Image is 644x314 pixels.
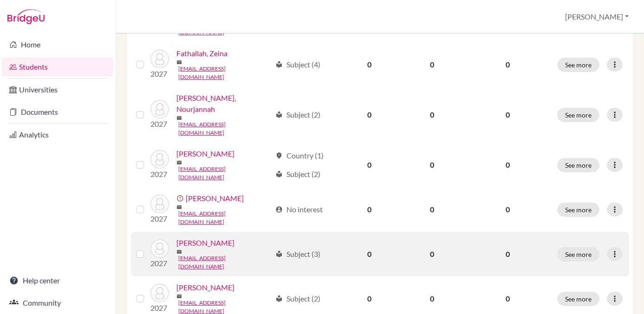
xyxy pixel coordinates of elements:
div: Country (1) [275,150,324,161]
span: local_library [275,170,283,178]
a: [EMAIL_ADDRESS][DOMAIN_NAME] [178,209,271,226]
a: Fathallah, Zeina [176,48,228,59]
a: [EMAIL_ADDRESS][DOMAIN_NAME] [178,120,271,137]
div: Subject (2) [275,293,320,304]
p: 2027 [150,68,169,79]
button: See more [557,58,599,72]
img: Bridge-U [7,9,45,24]
a: Students [2,58,114,76]
a: [EMAIL_ADDRESS][DOMAIN_NAME] [178,65,271,81]
button: See more [557,203,599,217]
a: [PERSON_NAME] [176,237,234,249]
a: Help center [2,271,114,290]
p: 2027 [150,169,169,180]
p: 2027 [150,258,169,269]
img: Fathallah, Zeina [150,50,169,68]
span: location_on [275,152,283,159]
a: [PERSON_NAME] [186,193,244,204]
span: mail [176,294,182,299]
td: 0 [339,143,400,187]
button: [PERSON_NAME] [561,8,633,26]
span: mail [176,115,182,121]
span: mail [176,249,182,255]
img: Hassan, Nourjannah [150,100,169,118]
div: Subject (4) [275,59,320,70]
div: Subject (3) [275,249,320,260]
p: 0 [469,293,546,304]
td: 0 [339,87,400,143]
span: local_library [275,295,283,302]
img: Holley, Jessica [150,195,169,213]
span: mail [176,160,182,165]
p: 0 [469,59,546,70]
p: 2027 [150,118,169,130]
td: 0 [400,87,464,143]
td: 0 [400,42,464,87]
div: Subject (2) [275,169,320,180]
p: 0 [469,204,546,215]
div: No interest [275,204,323,215]
td: 0 [339,187,400,232]
p: 2027 [150,302,169,314]
td: 0 [400,143,464,187]
a: Home [2,35,114,54]
a: Community [2,294,114,312]
div: Subject (2) [275,109,320,120]
span: account_circle [275,206,283,213]
td: 0 [339,232,400,276]
img: Hassan, Omar [150,150,169,169]
button: See more [557,108,599,122]
a: Documents [2,103,114,121]
p: 0 [469,249,546,260]
a: [EMAIL_ADDRESS][DOMAIN_NAME] [178,254,271,271]
button: See more [557,158,599,172]
td: 0 [400,187,464,232]
span: local_library [275,250,283,258]
a: [EMAIL_ADDRESS][DOMAIN_NAME] [178,165,271,182]
span: mail [176,59,182,65]
p: 2027 [150,213,169,224]
td: 0 [400,232,464,276]
a: [PERSON_NAME] [176,148,234,159]
a: Analytics [2,125,114,144]
button: See more [557,247,599,262]
a: [PERSON_NAME] [176,282,234,293]
span: local_library [275,61,283,68]
span: local_library [275,111,283,118]
a: Universities [2,80,114,99]
p: 0 [469,159,546,170]
td: 0 [339,42,400,87]
img: Ibrahim, Yassin [150,239,169,258]
span: error_outline [176,195,186,202]
p: 0 [469,109,546,120]
img: Karunakaran, Yassin [150,284,169,302]
button: See more [557,292,599,306]
a: [PERSON_NAME], Nourjannah [176,92,271,115]
span: mail [176,204,182,210]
